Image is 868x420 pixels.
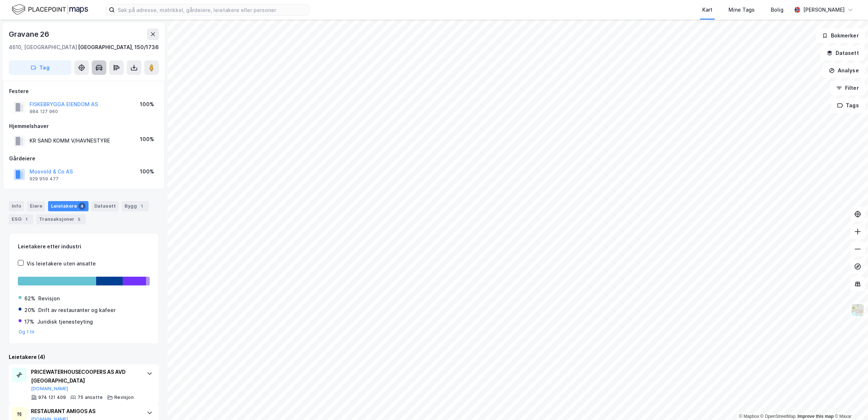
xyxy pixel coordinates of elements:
[24,306,35,315] div: 20%
[30,109,58,115] div: 984 127 960
[728,5,755,14] div: Mine Tags
[851,303,865,317] img: Z
[9,214,33,224] div: ESG
[702,5,712,14] div: Kart
[12,3,88,16] img: logo.f888ab2527a4732fd821a326f86c7f29.svg
[27,259,96,268] div: Vis leietakere uten ansatte
[803,5,845,14] div: [PERSON_NAME]
[36,214,86,224] div: Transaksjoner
[18,242,150,251] div: Leietakere etter industri
[122,201,149,211] div: Bygg
[78,43,159,52] div: [GEOGRAPHIC_DATA], 150/1736
[9,43,77,52] div: 4610, [GEOGRAPHIC_DATA]
[91,201,119,211] div: Datasett
[798,414,834,419] a: Improve this map
[76,216,83,223] div: 5
[37,317,93,326] div: Juridisk tjenesteyting
[30,176,59,182] div: 929 959 477
[9,60,71,75] button: Tag
[771,5,783,14] div: Bolig
[140,135,154,144] div: 100%
[140,100,154,109] div: 100%
[31,407,140,416] div: RESTAURANT AMIGOS AS
[31,386,68,392] button: [DOMAIN_NAME]
[38,294,60,303] div: Revisjon
[832,385,868,420] div: Kontrollprogram for chat
[9,122,158,131] div: Hjemmelshaver
[115,4,309,15] input: Søk på adresse, matrikkel, gårdeiere, leietakere eller personer
[48,201,89,211] div: Leietakere
[140,167,154,176] div: 100%
[30,136,110,145] div: KR SAND KOMM V/HAVNESTYRE
[78,203,86,210] div: 4
[23,216,30,223] div: 1
[821,46,865,60] button: Datasett
[24,294,35,303] div: 62%
[823,63,865,78] button: Analyse
[9,28,51,40] div: Gravane 26
[830,81,865,95] button: Filter
[9,201,24,211] div: Info
[9,87,158,96] div: Festere
[38,306,115,315] div: Drift av restauranter og kafeer
[19,329,35,335] button: Og 1 til
[114,395,134,400] div: Revisjon
[9,353,159,361] div: Leietakere (4)
[9,154,158,163] div: Gårdeiere
[739,414,759,419] a: Mapbox
[38,395,66,400] div: 974 121 409
[138,203,146,210] div: 1
[761,414,796,419] a: OpenStreetMap
[27,201,45,211] div: Eiere
[78,395,103,400] div: 75 ansatte
[24,317,34,326] div: 17%
[816,28,865,43] button: Bokmerker
[832,385,868,420] iframe: Chat Widget
[31,368,140,385] div: PRICEWATERHOUSECOOPERS AS AVD [GEOGRAPHIC_DATA]
[831,98,865,113] button: Tags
